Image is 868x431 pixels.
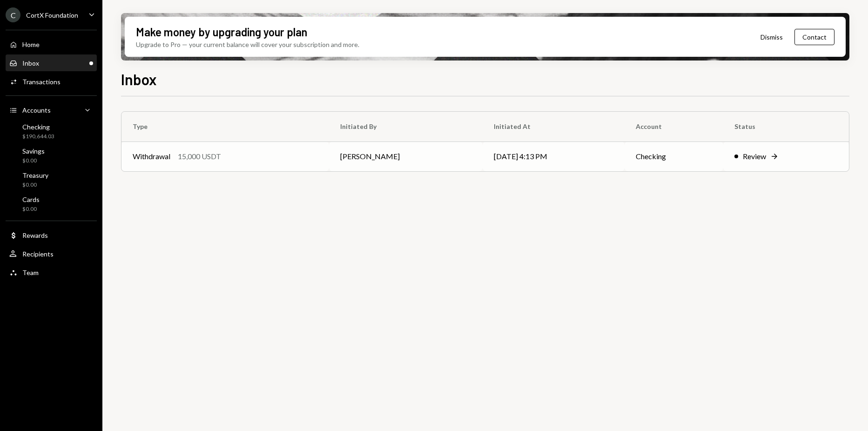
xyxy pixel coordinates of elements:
[6,73,97,90] a: Transactions
[26,11,78,19] div: CortX Foundation
[6,54,97,71] a: Inbox
[22,250,54,258] div: Recipients
[6,245,97,262] a: Recipients
[329,112,483,141] th: Initiated By
[6,264,97,281] a: Team
[133,151,170,162] div: Withdrawal
[749,26,794,48] button: Dismiss
[6,7,20,22] div: C
[121,112,329,141] th: Type
[136,40,359,49] div: Upgrade to Pro — your current balance will cover your subscription and more.
[6,144,97,167] a: Savings$0.00
[22,231,48,239] div: Rewards
[723,112,849,141] th: Status
[22,106,51,114] div: Accounts
[22,123,54,131] div: Checking
[22,171,48,179] div: Treasury
[121,70,157,88] h1: Inbox
[743,151,766,162] div: Review
[22,133,54,141] div: $190,644.03
[22,195,40,203] div: Cards
[6,227,97,243] a: Rewards
[483,112,625,141] th: Initiated At
[22,157,45,165] div: $0.00
[6,120,97,142] a: Checking$190,644.03
[6,36,97,53] a: Home
[329,141,483,171] td: [PERSON_NAME]
[22,147,45,155] div: Savings
[22,181,48,189] div: $0.00
[6,168,97,191] a: Treasury$0.00
[22,78,61,86] div: Transactions
[22,59,39,67] div: Inbox
[22,269,39,276] div: Team
[483,141,625,171] td: [DATE] 4:13 PM
[6,193,97,215] a: Cards$0.00
[22,40,40,48] div: Home
[136,24,307,40] div: Make money by upgrading your plan
[6,101,97,118] a: Accounts
[22,205,40,213] div: $0.00
[178,151,221,162] div: 15,000 USDT
[794,29,834,45] button: Contact
[625,112,723,141] th: Account
[625,141,723,171] td: Checking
